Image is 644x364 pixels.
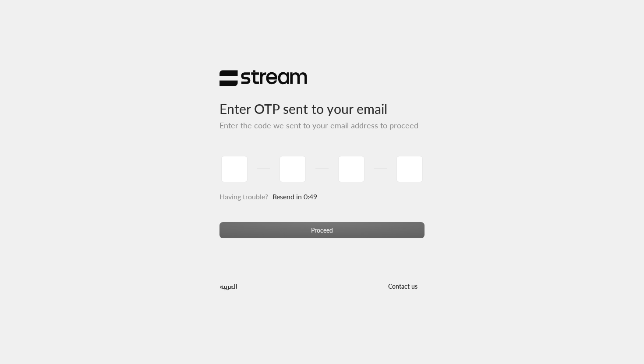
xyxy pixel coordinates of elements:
button: Contact us [381,278,425,294]
a: العربية [219,278,237,294]
span: Resend in 0:49 [272,192,317,201]
h3: Enter OTP sent to your email [219,87,425,117]
span: Having trouble? [219,192,268,201]
img: Stream Logo [219,70,307,87]
h5: Enter the code we sent to your email address to proceed [219,121,425,131]
a: Contact us [381,283,425,290]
